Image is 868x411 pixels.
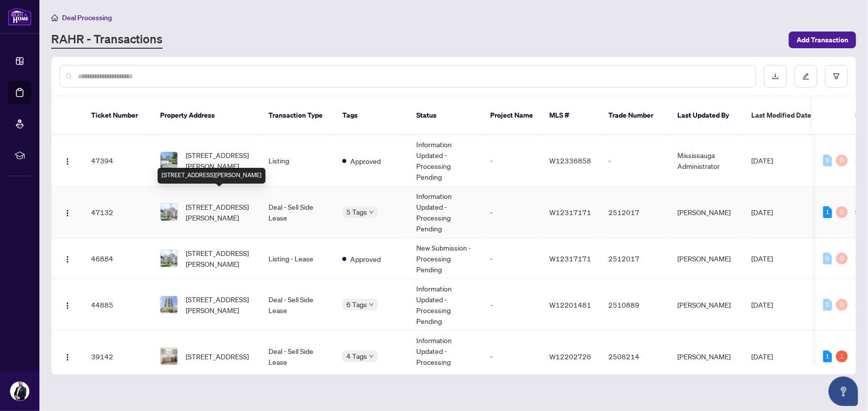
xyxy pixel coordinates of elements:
button: Logo [60,297,75,313]
span: edit [802,73,809,80]
th: Property Address [152,96,261,135]
td: 47394 [83,135,152,187]
span: [STREET_ADDRESS][PERSON_NAME] [186,294,253,316]
span: [DATE] [751,352,773,361]
img: thumbnail-img [161,348,177,365]
th: Last Updated By [669,96,743,135]
div: 0 [823,299,832,311]
td: [PERSON_NAME] [669,187,743,238]
span: W12202726 [549,352,591,361]
span: home [51,14,58,21]
th: Tags [334,96,408,135]
td: Listing [261,135,334,187]
td: 46884 [83,238,152,279]
td: Deal - Sell Side Lease [261,187,334,238]
button: filter [825,65,848,88]
span: [DATE] [751,156,773,165]
td: - [482,135,541,187]
span: down [369,302,374,307]
div: 1 [823,206,832,218]
button: Logo [60,153,75,168]
td: - [601,135,669,187]
span: W12317171 [549,254,591,263]
div: 0 [836,253,848,264]
td: [PERSON_NAME] [669,279,743,331]
td: 2508214 [601,331,669,382]
img: thumbnail-img [161,296,177,313]
img: thumbnail-img [161,250,177,267]
img: Logo [64,255,71,263]
td: 2510889 [601,279,669,331]
span: [DATE] [751,208,773,217]
a: RAHR - Transactions [51,31,163,49]
td: 2512017 [601,238,669,279]
button: edit [795,65,817,88]
button: Add Transaction [789,32,856,48]
button: Open asap [829,377,858,406]
span: filter [833,73,840,80]
span: [STREET_ADDRESS][PERSON_NAME] [186,150,253,171]
td: Information Updated - Processing Pending [408,279,482,331]
td: Deal - Sell Side Lease [261,331,334,382]
td: [PERSON_NAME] [669,331,743,382]
span: 5 Tags [346,206,367,218]
th: MLS # [541,96,601,135]
span: 6 Tags [346,299,367,310]
th: Transaction Type [261,96,334,135]
td: - [482,187,541,238]
button: download [764,65,787,88]
th: Ticket Number [83,96,152,135]
td: 47132 [83,187,152,238]
div: 0 [836,299,848,311]
div: [STREET_ADDRESS][PERSON_NAME] [158,168,266,184]
span: W12317171 [549,208,591,217]
img: thumbnail-img [161,204,177,221]
div: 0 [823,155,832,166]
div: 1 [823,350,832,362]
span: W12201481 [549,300,591,309]
span: download [772,73,779,80]
span: 4 Tags [346,350,367,362]
img: thumbnail-img [161,152,177,169]
img: Logo [64,209,71,217]
td: Information Updated - Processing Pending [408,331,482,382]
th: Project Name [482,96,541,135]
td: [PERSON_NAME] [669,238,743,279]
td: - [482,331,541,382]
img: Profile Icon [10,382,29,401]
span: [STREET_ADDRESS] [186,351,249,362]
span: down [369,210,374,215]
td: - [482,279,541,331]
span: W12336858 [549,156,591,165]
span: [STREET_ADDRESS][PERSON_NAME] [186,248,253,269]
td: Information Updated - Processing Pending [408,187,482,238]
img: Logo [64,158,71,165]
span: Approved [350,253,381,264]
button: Logo [60,251,75,266]
img: logo [8,7,32,26]
th: Last Modified Date [743,96,832,135]
span: Last Modified Date [751,110,811,121]
span: [DATE] [751,300,773,309]
div: 0 [823,253,832,264]
div: 0 [836,206,848,218]
div: 0 [836,155,848,166]
th: Status [408,96,482,135]
td: Mississauga Administrator [669,135,743,187]
th: Trade Number [601,96,669,135]
td: 39142 [83,331,152,382]
td: Deal - Sell Side Lease [261,279,334,331]
td: Information Updated - Processing Pending [408,135,482,187]
td: 2512017 [601,187,669,238]
span: Approved [350,156,381,166]
span: Deal Processing [62,13,112,22]
td: New Submission - Processing Pending [408,238,482,279]
button: Logo [60,348,75,364]
span: [DATE] [751,254,773,263]
td: 44885 [83,279,152,331]
span: [STREET_ADDRESS][PERSON_NAME] [186,201,253,223]
span: down [369,354,374,359]
td: Listing - Lease [261,238,334,279]
img: Logo [64,353,71,361]
td: - [482,238,541,279]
